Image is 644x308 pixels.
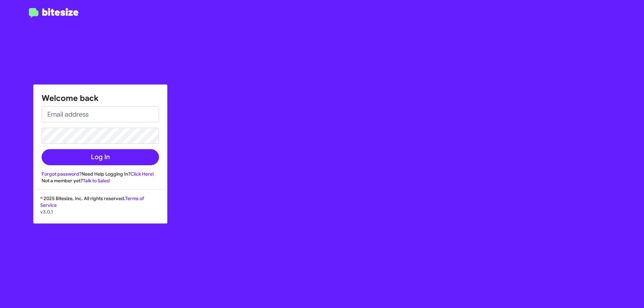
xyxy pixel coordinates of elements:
div: Not a member yet? [42,177,159,184]
div: Need Help Logging In? [42,171,159,177]
h1: Welcome back [42,93,159,104]
div: © 2025 Bitesize, Inc. All rights reserved. [34,195,167,223]
button: Log In [42,149,159,165]
p: v3.0.1 [40,208,160,215]
input: Email address [42,106,159,122]
a: Forgot password? [42,171,82,177]
a: Click Here! [130,171,154,177]
a: Talk to Sales! [83,178,110,184]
